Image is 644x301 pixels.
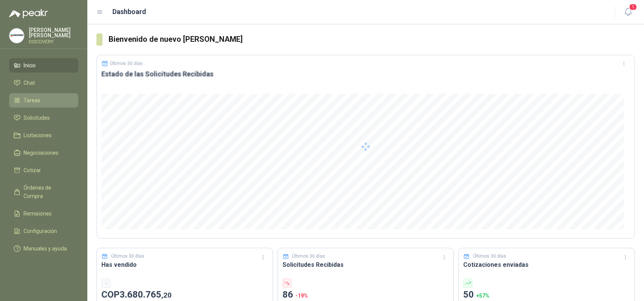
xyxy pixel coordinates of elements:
[9,93,78,108] a: Tareas
[9,9,48,18] img: Logo peakr
[112,6,146,17] h1: Dashboard
[101,279,110,288] div: -
[473,253,506,260] p: Últimos 30 días
[9,146,78,160] a: Negociaciones
[111,253,144,260] p: Últimos 30 días
[24,227,57,235] span: Configuración
[24,131,52,139] span: Licitaciones
[24,61,36,70] span: Inicio
[9,128,78,143] a: Licitaciones
[621,5,635,19] button: 1
[9,224,78,238] a: Configuración
[29,27,78,38] p: [PERSON_NAME] [PERSON_NAME]
[283,260,449,269] h3: Solicitudes Recibidas
[109,33,635,45] h3: Bienvenido de nuevo [PERSON_NAME]
[24,114,50,122] span: Solicitudes
[476,293,489,299] span: + 57 %
[24,96,40,105] span: Tareas
[29,40,78,44] p: DISCOVERY
[295,293,308,299] span: -19 %
[24,209,52,218] span: Remisiones
[24,149,58,157] span: Negociaciones
[24,79,35,87] span: Chat
[463,260,630,269] h3: Cotizaciones enviadas
[24,166,41,174] span: Cotizar
[9,206,78,221] a: Remisiones
[9,241,78,256] a: Manuales y ayuda
[9,181,78,203] a: Órdenes de Compra
[24,244,67,253] span: Manuales y ayuda
[629,3,637,11] span: 1
[101,260,268,269] h3: Has vendido
[24,184,71,200] span: Órdenes de Compra
[9,111,78,125] a: Solicitudes
[9,76,78,90] a: Chat
[120,289,172,300] span: 3.680.765
[9,29,24,43] img: Company Logo
[9,58,78,73] a: Inicio
[161,291,172,299] span: ,20
[292,253,325,260] p: Últimos 30 días
[9,163,78,177] a: Cotizar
